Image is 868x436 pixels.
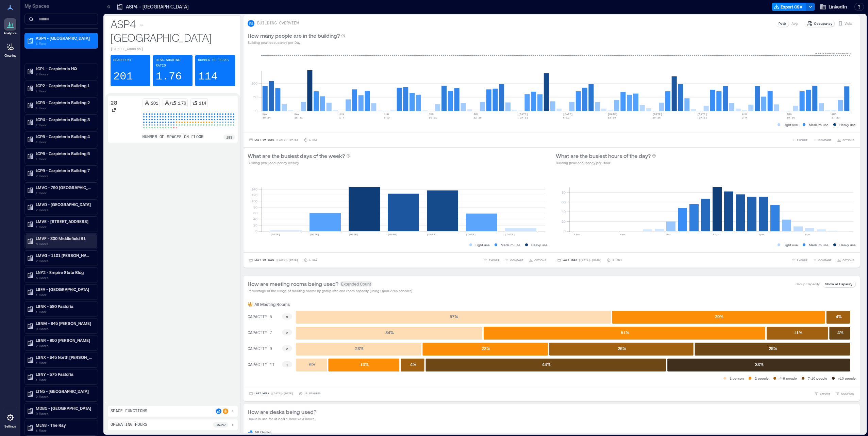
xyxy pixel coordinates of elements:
text: AUG [742,113,747,116]
span: Extended Count [340,281,372,287]
span: COMPARE [510,258,523,262]
tspan: 0 [564,229,566,233]
p: Heavy use [839,242,856,248]
p: Light use [784,122,798,127]
text: 8-14 [384,116,390,119]
p: 6 Floors [36,241,93,247]
p: How are meeting rooms being used? [248,280,338,288]
tspan: 20 [253,223,257,227]
p: Headcount [113,58,132,63]
text: JUN [384,113,389,116]
p: Building peak occupancy weekly [248,160,350,165]
p: How many people are in the building? [248,32,340,40]
p: 201 [151,100,158,106]
p: LMVD - [GEOGRAPHIC_DATA] [36,202,93,207]
p: Heavy use [839,122,856,127]
tspan: 40 [253,217,257,221]
p: 2 Floors [36,343,93,348]
span: COMPARE [818,258,832,262]
p: Heavy use [531,242,548,248]
p: 2 Floors [36,71,93,77]
p: LCP3 - Carpinteria Building 2 [36,100,93,105]
p: LCP9 - Carpinteria Building 7 [36,168,93,173]
button: COMPARE [834,390,856,397]
p: 7-10 people [808,376,827,381]
text: JUN [429,113,434,116]
text: 18-24 [263,116,271,119]
p: LMVF - 800 Middlefield B1 [36,236,93,241]
text: MAY [295,113,300,116]
tspan: 50 [253,95,257,99]
p: Number of Desks [198,58,229,63]
p: Medium use [501,242,520,248]
p: Light use [784,242,798,248]
p: 2 Floors [36,173,93,179]
p: 1 Floor [36,428,93,433]
button: EXPORT [790,257,809,264]
text: [DATE] [427,233,437,236]
text: 8pm [805,233,810,236]
text: [DATE] [563,113,573,116]
p: Building peak occupancy per Day [248,40,345,45]
p: MDB5 - [GEOGRAPHIC_DATA] [36,405,93,411]
span: EXPORT [489,258,499,262]
p: 1 Floor [36,360,93,365]
text: [DATE] [697,113,707,116]
button: EXPORT [482,257,501,264]
button: EXPORT [813,390,832,397]
p: 2 Floors [36,258,93,264]
text: [DATE] [652,113,662,116]
text: 17-23 [832,116,840,119]
tspan: 100 [251,199,257,203]
p: Settings [4,424,16,429]
text: 6 % [309,362,315,367]
p: What are the busiest hours of the day? [556,152,651,160]
p: number of spaces on floor [143,134,204,140]
p: Light use [475,242,490,248]
span: OPTIONS [842,258,854,262]
p: 2 Floors [36,394,93,399]
p: 1.76 [178,100,186,106]
p: Space Functions [111,408,147,414]
span: EXPORT [797,138,807,142]
p: MLN8 - The Ray [36,422,93,428]
text: CAPACITY 7 [248,331,272,335]
p: Cleaning [4,54,16,58]
p: 0 Floors [36,326,93,331]
a: Cleaning [2,39,19,60]
button: LinkedIn [818,1,849,12]
text: [DATE] [349,233,358,236]
text: 4 % [837,330,844,335]
text: 34 % [385,330,394,335]
button: EXPORT [790,137,809,143]
p: 4-6 people [780,376,797,381]
text: 1-7 [339,116,344,119]
p: 114 [198,70,218,84]
text: [DATE] [505,233,515,236]
tspan: 60 [562,200,566,204]
p: LCP2 - Carpinteria Building 1 [36,83,93,88]
p: 1 Hour [612,258,622,262]
button: OPTIONS [836,137,856,143]
p: LSNX - 645 North [PERSON_NAME] [36,355,93,360]
text: 23 % [355,346,364,351]
p: Operating Hours [111,422,147,428]
tspan: 0 [255,229,257,233]
text: 4pm [759,233,764,236]
span: COMPARE [841,392,854,396]
p: 1 person [730,376,744,381]
p: 2 people [755,376,769,381]
p: LSNK - 580 Pastoria [36,304,93,309]
p: Desk-sharing ratio [156,58,190,69]
p: ASP4 - [GEOGRAPHIC_DATA] [36,35,93,41]
p: 2 Floors [36,207,93,213]
text: 6-12 [563,116,569,119]
text: 23 % [482,346,490,351]
button: COMPARE [812,137,833,143]
p: 1.76 [156,70,182,84]
p: Building peak occupancy per Hour [556,160,656,165]
text: 33 % [755,362,764,367]
p: LSFA - [GEOGRAPHIC_DATA] [36,287,93,292]
p: 1 Floor [36,41,93,46]
text: AUG [832,113,837,116]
